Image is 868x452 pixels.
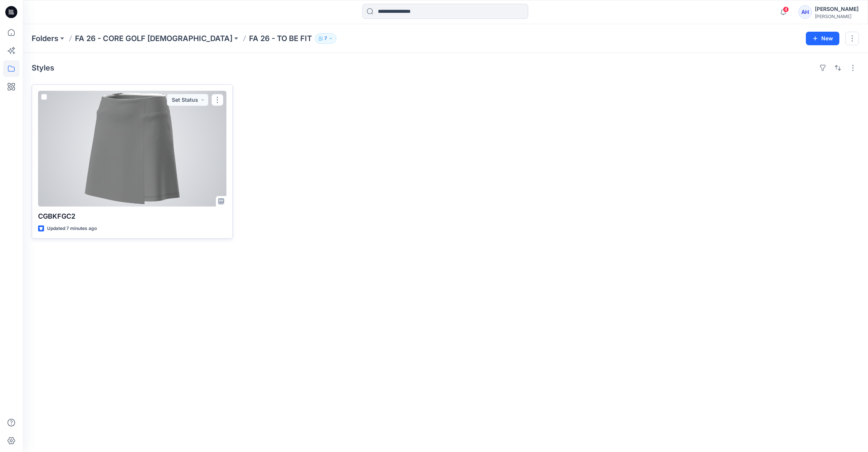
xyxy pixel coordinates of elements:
a: Folders [32,33,58,44]
p: 7 [324,34,327,43]
h4: Styles [32,63,54,72]
div: AH [798,5,812,19]
div: [PERSON_NAME] [815,5,859,14]
p: CGBKFGC2 [38,211,226,222]
a: CGBKFGC2 [38,91,226,207]
p: FA 26 - TO BE FIT [249,33,312,44]
a: FA 26 - CORE GOLF [DEMOGRAPHIC_DATA] [75,33,232,44]
button: 7 [315,33,336,44]
div: [PERSON_NAME] [815,14,859,19]
span: 4 [783,6,789,12]
button: New [806,32,839,45]
p: Updated 7 minutes ago [47,225,97,233]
